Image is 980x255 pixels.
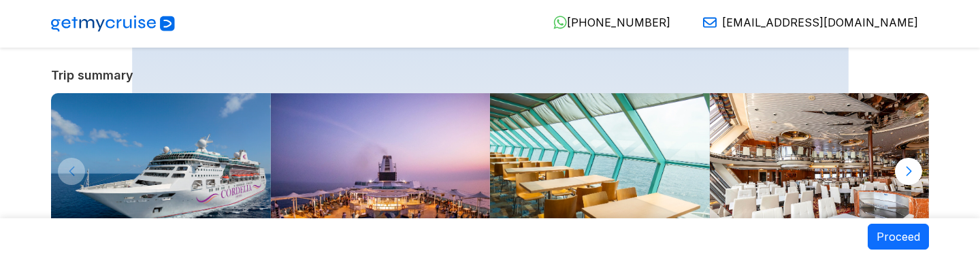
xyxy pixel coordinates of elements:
[51,68,929,82] a: Trip summary
[567,16,670,29] span: [PHONE_NUMBER]
[490,93,710,252] img: photo05.webp
[542,16,670,29] a: [PHONE_NUMBER]
[271,93,491,252] img: photo02.webp
[553,16,567,29] img: WhatsApp
[722,16,918,29] span: [EMAIL_ADDRESS][DOMAIN_NAME]
[703,16,717,29] img: Email
[51,93,271,252] img: Cordelia_exterior_800.jpg
[692,16,918,29] a: [EMAIL_ADDRESS][DOMAIN_NAME]
[868,224,929,250] button: Proceed
[710,93,930,252] img: Starlight-1.jpg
